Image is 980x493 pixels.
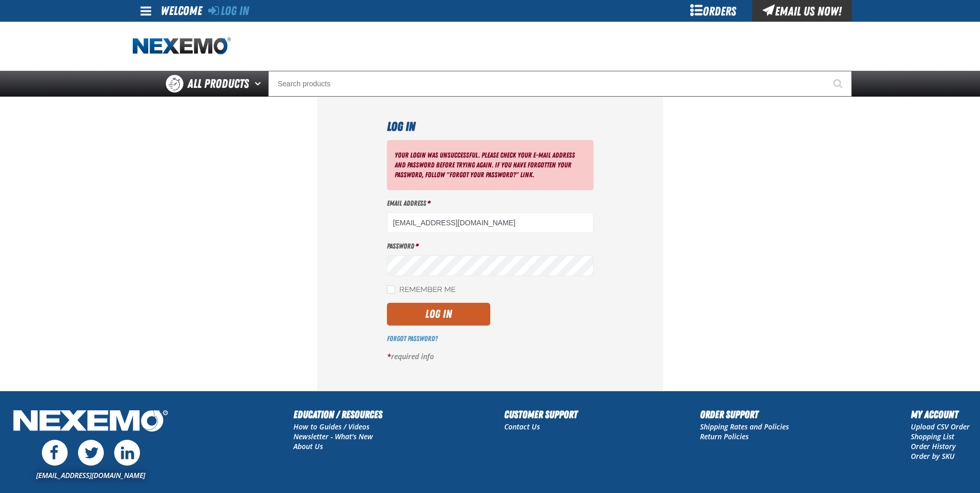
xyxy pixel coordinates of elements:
[208,4,249,18] a: Log In
[700,407,789,422] h2: Order Support
[911,432,954,441] a: Shopping List
[911,407,970,422] h2: My Account
[387,241,594,251] label: Password
[36,470,145,480] a: [EMAIL_ADDRESS][DOMAIN_NAME]
[387,117,594,136] h1: Log In
[911,441,956,451] a: Order History
[293,422,369,432] a: How to Guides / Videos
[293,407,382,422] h2: Education / Resources
[133,37,231,55] a: Home
[251,71,268,97] button: Open All Products pages
[504,422,540,432] a: Contact Us
[911,451,955,461] a: Order by SKU
[826,71,852,97] button: Start Searching
[387,140,594,190] div: Your login was unsuccessful. Please check your e-mail address and password before trying again. I...
[133,37,231,55] img: Nexemo logo
[293,441,323,451] a: About Us
[700,422,789,432] a: Shipping Rates and Policies
[700,432,749,441] a: Return Policies
[911,422,970,432] a: Upload CSV Order
[268,71,852,97] input: Search
[387,334,438,343] a: Forgot Password?
[188,74,249,93] span: All Products
[387,285,395,294] input: Remember Me
[387,352,594,362] p: required info
[10,407,171,437] img: Nexemo Logo
[293,432,373,441] a: Newsletter - What's New
[387,303,490,326] button: Log In
[387,285,456,295] label: Remember Me
[504,407,578,422] h2: Customer Support
[387,198,594,208] label: Email Address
